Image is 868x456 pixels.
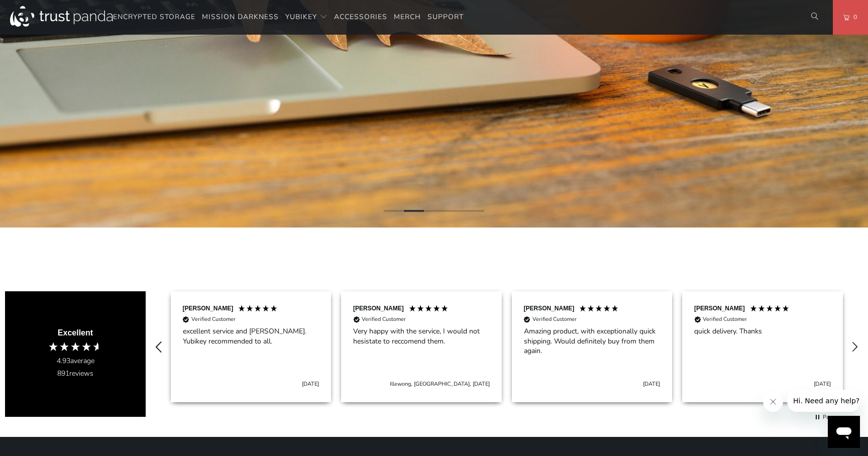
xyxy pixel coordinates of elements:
iframe: Button to launch messaging window [828,416,860,448]
span: Support [427,12,464,22]
div: reviews [57,369,93,379]
summary: YubiKey [285,6,328,29]
img: Trust Panda Australia [10,6,113,27]
div: average [57,356,94,366]
a: Merch [394,6,421,29]
div: [PERSON_NAME] [353,304,404,313]
li: Page dot 5 [464,210,484,212]
div: [DATE] [302,380,319,388]
div: excellent service and [PERSON_NAME]. Yubikey recommended to all. [183,326,319,346]
li: Page dot 3 [424,210,444,212]
div: quick delivery. Thanks [694,326,831,336]
div: REVIEWS.io Carousel Scroll Right [842,335,866,359]
span: 0 [849,12,857,23]
span: Accessories [334,12,387,22]
span: 891 [57,369,69,378]
div: Customer reviews [166,281,848,412]
div: Verified Customer [703,315,747,323]
li: Page dot 4 [444,210,464,212]
div: 5 Stars [579,304,621,315]
div: 4.93 Stars [48,341,103,352]
div: Review by Leslie S, 5 out of 5 stars [336,291,507,402]
div: Pause carousel [814,413,838,422]
div: Excellent [58,327,93,338]
span: 4.93 [57,356,70,366]
li: Page dot 1 [384,210,404,212]
iframe: Close message [763,392,783,412]
a: Support [427,6,464,29]
div: [DATE] [643,380,660,388]
div: Amazing product, with exceptionally quick shipping. Would definitely buy from them again. [524,326,661,356]
span: Merch [394,12,421,22]
div: 5 Stars [408,304,451,315]
a: Mission Darkness [202,6,279,29]
a: Accessories [334,6,387,29]
iframe: Reviews Widget [5,248,863,278]
div: Review by Han T, 5 out of 5 stars [677,291,848,402]
div: 5 Stars [749,304,792,315]
a: Encrypted Storage [113,6,195,29]
span: Encrypted Storage [113,12,195,22]
li: Page dot 2 [404,210,424,212]
div: [DATE] [814,380,831,388]
div: 5 Stars [238,304,280,315]
span: Mission Darkness [202,12,279,22]
span: YubiKey [285,12,317,22]
div: Verified Customer [362,315,406,323]
iframe: Message from company [787,390,860,412]
div: REVIEWS.io Carousel Scroll Left [145,333,173,361]
div: Very happy with the service, I would not hesistate to reccomend them. [353,326,490,346]
div: Review by Chris D, 5 out of 5 stars [507,291,678,402]
div: Verified Customer [191,315,236,323]
div: Review by Patrick M, 5 out of 5 stars [166,291,337,402]
nav: Translation missing: en.navigation.header.main_nav [113,6,464,29]
div: Customer reviews carousel [146,281,868,412]
div: Illewong, [GEOGRAPHIC_DATA], [DATE] [390,380,490,388]
div: Pause [823,413,838,421]
div: [PERSON_NAME] [183,304,234,313]
div: [PERSON_NAME] [524,304,575,313]
div: [PERSON_NAME] [694,304,745,313]
div: Verified Customer [532,315,577,323]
